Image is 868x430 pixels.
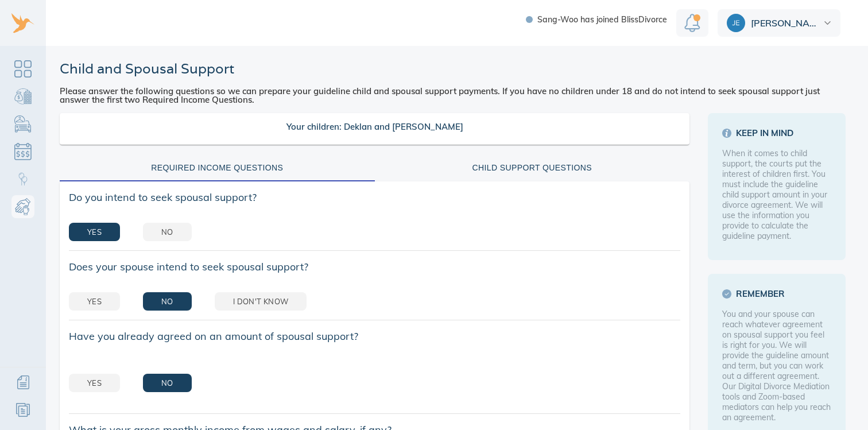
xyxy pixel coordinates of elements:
a: Child Custody & Parenting [11,168,34,191]
a: Additional Information [11,371,34,394]
span: Have you already agreed on an amount of spousal support? [69,330,680,343]
button: Yes [69,374,120,392]
span: Remember [722,288,831,300]
a: Resources [11,398,34,421]
span: I don't know [233,295,288,308]
span: No [161,377,173,390]
span: Does your spouse intend to seek spousal support? [69,260,680,274]
span: No [161,295,173,308]
img: 2e18441dd93ace78f86dac4a2c41ff93 [727,14,745,32]
span: Your children: Deklan and [PERSON_NAME] [286,122,463,131]
span: Yes [87,377,102,390]
div: When it comes to child support, the courts put the interest of children first. You must include t... [722,148,831,241]
div: You and your spouse can reach whatever agreement on spousal support you feel is right for you. We... [722,309,831,423]
button: Yes [69,223,120,241]
button: No [143,292,192,311]
span: [PERSON_NAME] [751,18,821,28]
button: No [143,374,192,392]
a: Dashboard [11,57,34,80]
button: No [143,223,192,241]
a: Bank Accounts & Investments [11,85,34,108]
span: Sang-Woo has joined BlissDivorce [537,16,667,24]
div: Required Income Questions [67,161,368,175]
span: Keep in mind [722,127,831,139]
button: I don't know [215,292,307,311]
span: Yes [87,226,102,239]
div: Child Support Questions [382,161,683,175]
span: No [161,226,173,239]
h1: Child and Spousal Support [60,60,846,78]
button: Yes [69,292,120,311]
a: Personal Possessions [11,113,34,135]
img: dropdown.svg [824,21,831,25]
a: Child & Spousal Support [11,195,34,218]
img: Notification [684,14,700,32]
span: Do you intend to seek spousal support? [69,191,680,204]
a: Debts & Obligations [11,140,34,163]
span: Yes [87,295,102,308]
h3: Please answer the following questions so we can prepare your guideline child and spousal support ... [60,87,846,104]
